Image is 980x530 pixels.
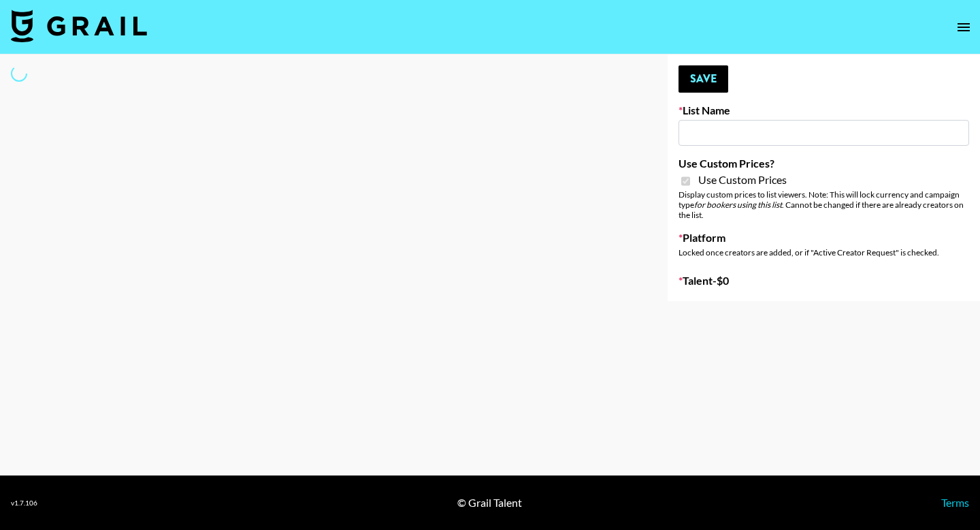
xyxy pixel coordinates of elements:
a: Terms [941,496,969,509]
img: Grail Talent [11,10,147,42]
div: © Grail Talent [457,496,522,510]
label: Use Custom Prices? [679,157,969,170]
em: for bookers using this list [694,200,782,210]
span: Use Custom Prices [698,173,787,187]
div: v 1.7.106 [11,499,37,508]
div: Locked once creators are added, or if "Active Creator Request" is checked. [679,247,969,258]
button: open drawer [950,14,977,41]
label: List Name [679,104,969,117]
label: Platform [679,231,969,245]
button: Save [679,65,728,93]
label: Talent - $ 0 [679,274,969,287]
div: Display custom prices to list viewers. Note: This will lock currency and campaign type . Cannot b... [679,189,969,220]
